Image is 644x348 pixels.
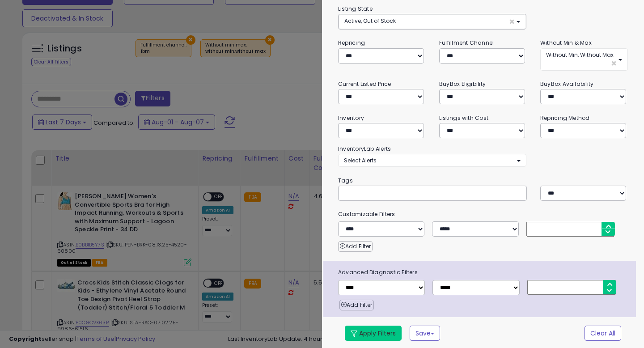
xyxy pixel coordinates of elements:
small: Fulfillment Channel [439,39,494,47]
button: Select Alerts [338,154,526,167]
button: Clear All [585,326,621,341]
small: Customizable Filters [331,209,635,219]
button: Active, Out of Stock × [339,14,526,29]
small: Tags [331,176,635,186]
span: Select Alerts [344,157,377,164]
small: InventoryLab Alerts [338,145,391,153]
span: × [509,17,515,26]
span: Without Min, Without Max [546,51,614,59]
span: Active, Out of Stock [344,17,396,25]
button: Apply Filters [345,326,402,341]
button: Add Filter [338,241,373,252]
small: BuyBox Eligibility [439,80,486,88]
button: Add Filter [339,300,374,310]
button: Save [410,326,440,341]
small: Listings with Cost [439,114,488,122]
small: Listing State [338,5,373,13]
small: Current Listed Price [338,80,391,88]
small: Without Min & Max [540,39,592,47]
small: Repricing Method [540,114,590,122]
button: Without Min, Without Max × [540,48,628,71]
small: Repricing [338,39,365,47]
span: × [611,59,617,68]
small: Inventory [338,114,364,122]
span: Advanced Diagnostic Filters [331,267,636,277]
small: BuyBox Availability [540,80,593,88]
